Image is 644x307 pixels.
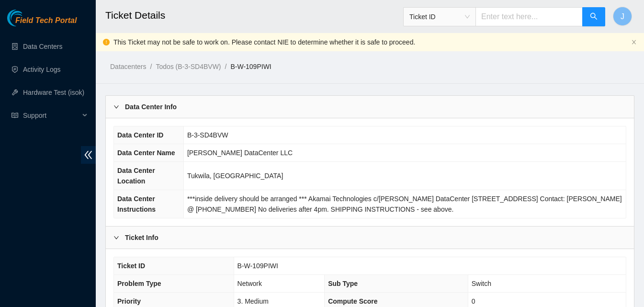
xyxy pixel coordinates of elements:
span: Data Center Location [117,167,155,185]
b: Data Center Info [125,102,177,112]
span: Tukwila, [GEOGRAPHIC_DATA] [187,172,283,180]
span: Ticket ID [117,262,145,270]
span: right [113,235,119,240]
span: right [113,104,119,110]
span: B-W-109PIWI [237,262,278,270]
a: Data Centers [23,43,62,50]
div: Data Center Info [106,96,634,118]
span: Data Center ID [117,131,163,139]
a: Hardware Test (isok) [23,89,84,96]
span: B-3-SD4BVW [187,131,228,139]
span: 0 [472,297,475,305]
span: J [621,11,624,23]
button: close [631,39,637,45]
span: Priority [117,297,141,305]
span: / [225,63,227,70]
span: Data Center Name [117,149,175,157]
span: Data Center Instructions [117,195,156,213]
span: Sub Type [328,280,358,287]
a: Activity Logs [23,66,61,73]
a: Datacenters [110,63,146,70]
span: close [631,39,637,45]
a: Akamai TechnologiesField Tech Portal [7,17,77,30]
b: Ticket Info [125,232,158,243]
span: [PERSON_NAME] DataCenter LLC [187,149,293,157]
span: search [590,12,598,22]
img: Akamai Technologies [7,10,48,26]
span: double-left [81,146,96,164]
span: 3. Medium [237,297,269,305]
input: Enter text here... [475,7,583,26]
span: Switch [472,280,491,287]
span: Field Tech Portal [15,16,77,25]
span: Ticket ID [409,10,470,24]
span: Problem Type [117,280,161,287]
a: B-W-109PIWI [230,63,271,70]
span: read [11,112,18,119]
span: Support [23,106,79,125]
span: Network [237,280,262,287]
div: Ticket Info [106,227,634,249]
a: Todos (B-3-SD4BVW) [156,63,221,70]
span: Compute Score [328,297,377,305]
span: / [150,63,152,70]
button: J [613,7,632,26]
span: ***inside delivery should be arranged *** Akamai Technologies c/[PERSON_NAME] DataCenter [STREET_... [187,195,622,213]
button: search [582,7,605,26]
